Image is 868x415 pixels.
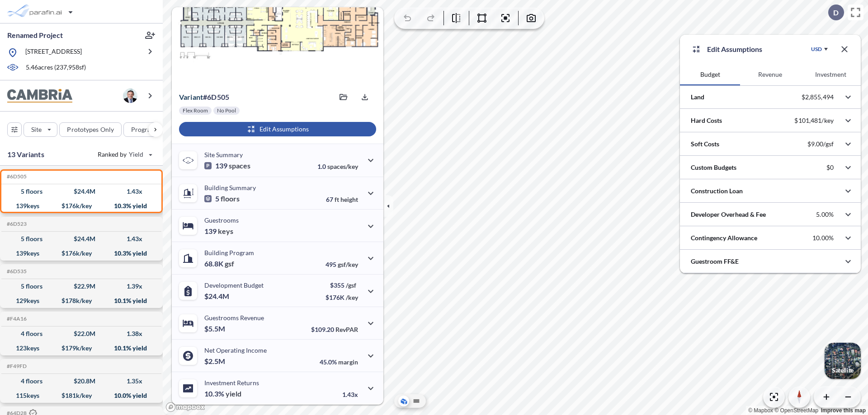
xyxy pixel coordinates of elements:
p: $101,481/key [794,117,834,125]
button: Switcher ImageSatellite [825,343,861,379]
span: /key [346,294,358,301]
span: yield [226,389,241,398]
p: Site [31,125,42,134]
p: 1.0 [317,163,358,170]
button: Aerial View [398,396,409,406]
p: Flex Room [183,107,208,114]
button: Prototypes Only [59,122,122,137]
button: Program [123,122,172,137]
p: Program [131,125,156,134]
p: No Pool [217,107,236,114]
p: Hard Costs [691,116,722,125]
p: 67 [326,196,358,203]
span: height [340,196,358,203]
span: margin [338,358,358,366]
p: $109.20 [311,326,358,333]
p: Guestroom FF&E [691,257,739,266]
p: 68.8K [204,259,234,268]
p: $355 [325,281,358,289]
p: 139 [204,227,233,236]
span: spaces [229,161,250,170]
p: Building Program [204,249,254,256]
h5: Click to copy the code [5,173,27,180]
p: 10.00% [812,234,834,242]
p: Construction Loan [691,187,743,196]
button: Site [24,122,57,137]
span: Variant [179,93,203,101]
p: 13 Variants [7,149,44,160]
p: Soft Costs [691,140,719,149]
p: $9.00/gsf [807,140,834,148]
p: 1.43x [342,391,358,398]
p: Edit Assumptions [707,44,762,55]
h5: Click to copy the code [5,221,27,227]
p: Renamed Project [7,30,63,40]
img: user logo [123,89,137,103]
a: Mapbox homepage [165,402,205,412]
p: Building Summary [204,184,256,191]
p: $2.5M [204,357,226,366]
p: 139 [204,161,250,170]
p: Contingency Allowance [691,233,757,242]
button: Investment [801,64,861,85]
p: Development Budget [204,281,264,289]
p: $2,855,494 [802,93,834,101]
p: # 6d505 [179,93,229,102]
a: Mapbox [748,407,773,414]
span: /gsf [346,281,356,289]
p: Investment Returns [204,379,259,387]
p: 5 [204,194,240,203]
span: spaces/key [327,163,358,170]
button: Budget [680,64,740,85]
p: 5.00% [816,210,834,219]
p: Site Summary [204,151,243,159]
p: Land [691,93,704,102]
p: $176K [325,294,358,301]
span: RevPAR [335,326,358,333]
p: 495 [325,261,358,268]
h5: Click to copy the code [5,268,27,275]
h5: Click to copy the code [5,363,27,369]
button: Site Plan [411,396,422,406]
a: OpenStreetMap [774,407,818,414]
p: 45.0% [320,358,358,366]
p: Custom Budgets [691,163,736,172]
p: 5.46 acres ( 237,958 sf) [26,63,86,73]
p: Guestrooms Revenue [204,314,264,322]
p: Prototypes Only [67,125,114,134]
span: ft [335,196,339,203]
p: 10.3% [204,389,241,398]
a: Improve this map [821,407,866,414]
p: $5.5M [204,324,226,333]
p: [STREET_ADDRESS] [25,47,82,58]
span: gsf [225,259,234,268]
span: gsf/key [338,261,358,268]
p: Net Operating Income [204,346,267,354]
div: USD [811,46,822,53]
p: Developer Overhead & Fee [691,210,766,219]
p: D [833,9,839,17]
p: $24.4M [204,292,231,301]
button: Edit Assumptions [179,122,376,136]
span: floors [221,194,240,203]
img: BrandImage [7,89,72,103]
button: Ranked by Yield [90,147,158,162]
h5: Click to copy the code [5,316,27,322]
p: $0 [826,163,834,172]
p: Satellite [832,367,854,374]
button: Revenue [740,64,800,85]
span: keys [218,227,233,236]
img: Switcher Image [825,343,861,379]
span: Yield [129,150,144,159]
p: Guestrooms [204,216,239,224]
